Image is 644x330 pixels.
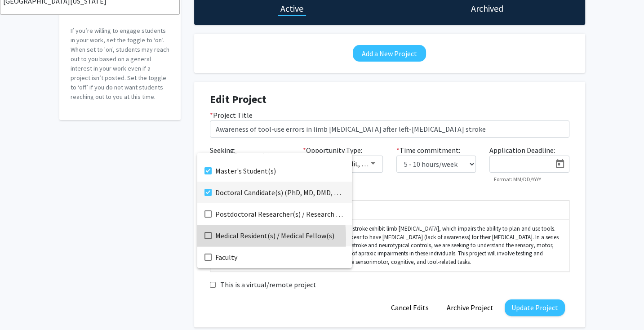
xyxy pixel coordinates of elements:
span: Postdoctoral Researcher(s) / Research Staff [215,203,345,225]
li: [PERSON_NAME][GEOGRAPHIC_DATA] [0,9,179,25]
span: Faculty [215,246,345,268]
span: Medical Resident(s) / Medical Fellow(s) [215,225,345,246]
span: Doctoral Candidate(s) (PhD, MD, DMD, PharmD, etc.) [215,182,345,203]
span: Master's Student(s) [215,160,345,182]
iframe: Chat [7,290,38,323]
